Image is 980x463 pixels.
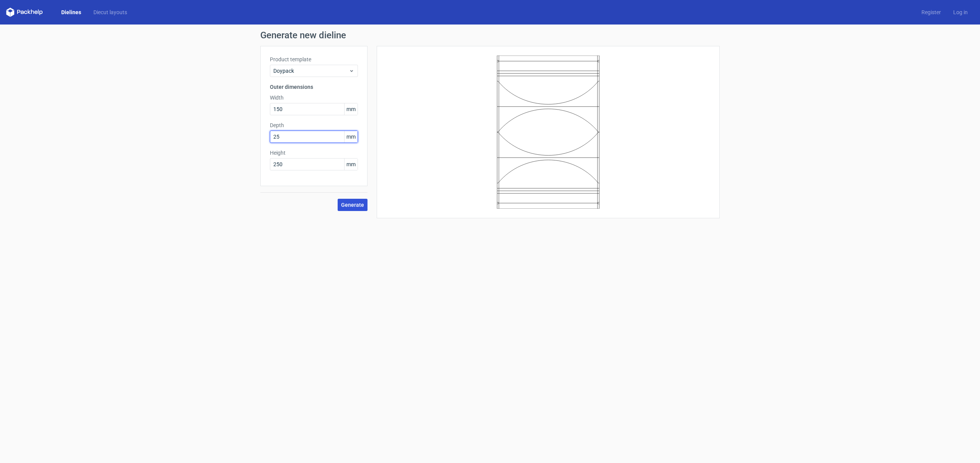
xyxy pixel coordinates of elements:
span: mm [344,159,358,170]
span: mm [344,103,358,115]
a: Log in [947,8,974,16]
a: Diecut layouts [87,8,133,16]
label: Height [270,149,358,157]
h1: Generate new dieline [260,31,720,40]
span: Doypack [273,67,349,75]
label: Width [270,94,358,101]
label: Product template [270,56,358,63]
label: Depth [270,121,358,129]
a: Dielines [55,8,87,16]
span: Generate [341,202,364,208]
button: Generate [338,199,367,211]
a: Register [915,8,947,16]
span: mm [344,131,358,142]
h3: Outer dimensions [270,83,358,91]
